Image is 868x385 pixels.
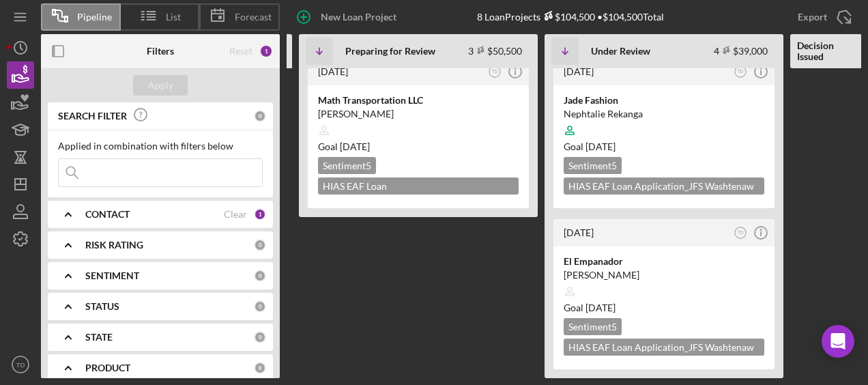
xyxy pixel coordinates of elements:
span: Goal [564,141,616,152]
div: [PERSON_NAME] [564,268,764,282]
div: 3 $50,500 [468,45,522,57]
time: 10/19/2025 [340,141,370,152]
div: Apply [148,75,173,96]
div: HIAS EAF Loan Application_[US_STATE] $25,000 [318,177,519,195]
time: 2025-07-30 20:11 [318,66,348,77]
a: [DATE]TDEl Empanador[PERSON_NAME]Goal [DATE]Sentiment5HIAS EAF Loan Application_JFS Washtenaw Cou... [551,217,777,371]
div: 1 [254,208,266,220]
div: Export [798,3,827,31]
div: Sentiment 5 [318,157,376,174]
div: 8 Loan Projects • $104,500 Total [477,11,664,23]
div: 0 [254,110,266,122]
button: New Loan Project [287,3,410,31]
div: $104,500 [540,11,595,23]
b: Decision Issued [797,40,855,62]
div: 1 [259,44,273,58]
b: PRODUCT [85,362,130,373]
div: 0 [254,239,266,251]
div: Jade Fashion [564,94,764,107]
div: New Loan Project [321,3,396,31]
text: TD [738,69,744,74]
time: 05/24/2025 [585,141,616,152]
span: List [166,12,181,23]
button: TD [486,63,504,81]
div: HIAS EAF Loan Application_JFS Washtenaw County $5,000 [564,177,764,195]
div: Reset [229,46,252,57]
a: [DATE]TDMath Transportation LLC[PERSON_NAME]Goal [DATE]Sentiment5HIAS EAF Loan Application_[US_ST... [306,56,531,210]
b: Under Review [591,46,650,57]
span: Goal [564,302,616,313]
div: HIAS EAF Loan Application_JFS Washtenaw County $5,000 [564,339,764,356]
div: Sentiment 5 [564,318,622,335]
button: TD [732,224,750,242]
div: 4 $39,000 [714,45,768,57]
div: 0 [254,300,266,313]
div: Math Transportation LLC [318,94,519,107]
div: Applied in combination with filters below [58,141,263,152]
div: El Empanador [564,255,764,268]
b: STATE [85,332,113,343]
span: Pipeline [77,12,112,23]
div: Nephtalie Rekanga [564,107,764,121]
div: Open Intercom Messenger [822,325,854,358]
text: TD [16,361,25,369]
div: [PERSON_NAME] [318,107,519,121]
time: 2025-03-17 16:24 [564,227,594,238]
div: Clear [224,209,247,220]
b: CONTACT [85,209,130,220]
b: RISK RATING [85,240,143,251]
div: 0 [254,270,266,282]
text: TD [738,230,744,235]
b: SEARCH FILTER [58,111,127,122]
div: Sentiment 5 [564,157,622,174]
b: SENTIMENT [85,270,139,281]
button: TD [732,63,750,81]
time: 05/18/2025 [585,302,616,313]
b: STATUS [85,301,119,312]
time: 2025-03-25 19:24 [564,66,594,77]
div: 0 [254,331,266,343]
button: Apply [133,75,188,96]
div: 0 [254,362,266,374]
b: Preparing for Review [345,46,435,57]
button: TD [7,351,34,378]
span: Forecast [235,12,272,23]
b: Filters [147,46,174,57]
button: Export [784,3,861,31]
a: [DATE]TDJade FashionNephtalie RekangaGoal [DATE]Sentiment5HIAS EAF Loan Application_JFS Washtenaw... [551,56,777,210]
span: Goal [318,141,370,152]
text: TD [492,69,498,74]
